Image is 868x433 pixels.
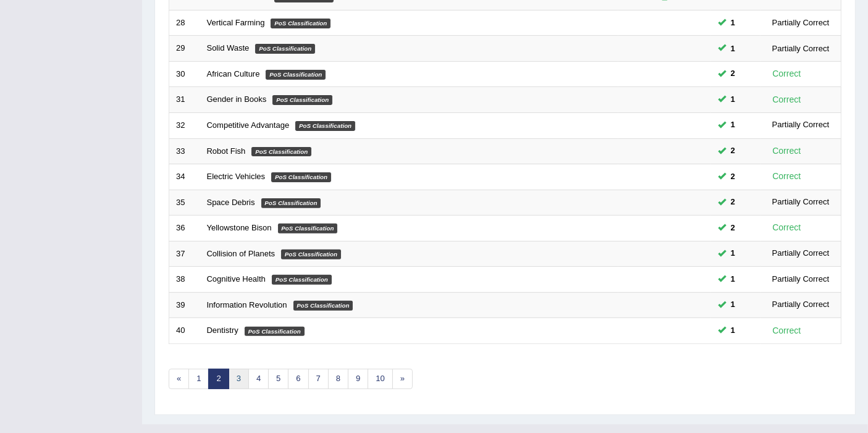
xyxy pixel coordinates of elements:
[726,93,740,106] span: You can still take this question
[255,44,315,54] em: PoS Classification
[767,273,834,286] div: Partially Correct
[272,275,332,285] em: PoS Classification
[726,67,740,80] span: You can still take this question
[207,18,265,27] a: Vertical Farming
[726,42,740,55] span: You can still take this question
[169,241,200,267] td: 37
[767,169,806,183] div: Correct
[726,119,740,132] span: You can still take this question
[169,138,200,164] td: 33
[726,16,740,29] span: You can still take this question
[767,119,834,132] div: Partially Correct
[726,222,740,235] span: You can still take this question
[207,120,290,130] a: Competitive Advantage
[726,196,740,209] span: You can still take this question
[266,70,326,80] em: PoS Classification
[308,369,329,389] a: 7
[767,144,806,158] div: Correct
[207,274,266,284] a: Cognitive Health
[278,224,338,233] em: PoS Classification
[348,369,368,389] a: 9
[169,292,200,318] td: 39
[169,318,200,344] td: 40
[207,300,287,309] a: Information Revolution
[767,67,806,81] div: Correct
[726,247,740,260] span: You can still take this question
[169,190,200,216] td: 35
[767,93,806,107] div: Correct
[207,43,250,53] a: Solid Waste
[169,10,200,36] td: 28
[207,249,276,258] a: Collision of Planets
[207,326,238,335] a: Dentistry
[767,221,806,235] div: Correct
[767,42,834,55] div: Partially Correct
[248,369,269,389] a: 4
[767,16,834,29] div: Partially Correct
[726,145,740,158] span: You can still take this question
[169,36,200,62] td: 29
[271,19,331,28] em: PoS Classification
[208,369,229,389] a: 2
[272,95,332,105] em: PoS Classification
[169,164,200,190] td: 34
[207,95,267,104] a: Gender in Books
[295,121,355,131] em: PoS Classification
[726,273,740,286] span: You can still take this question
[268,369,289,389] a: 5
[169,87,200,113] td: 31
[169,267,200,293] td: 38
[767,247,834,260] div: Partially Correct
[261,198,321,208] em: PoS Classification
[169,216,200,242] td: 36
[169,369,189,389] a: «
[229,369,249,389] a: 3
[293,301,353,311] em: PoS Classification
[207,146,246,156] a: Robot Fish
[188,369,209,389] a: 1
[392,369,413,389] a: »
[767,324,806,338] div: Correct
[207,223,272,232] a: Yellowstone Bison
[726,324,740,337] span: You can still take this question
[271,172,331,182] em: PoS Classification
[169,112,200,138] td: 32
[207,198,255,207] a: Space Debris
[251,147,311,157] em: PoS Classification
[281,250,341,259] em: PoS Classification
[328,369,348,389] a: 8
[169,61,200,87] td: 30
[726,170,740,183] span: You can still take this question
[245,327,305,337] em: PoS Classification
[207,69,260,78] a: African Culture
[368,369,392,389] a: 10
[726,298,740,311] span: You can still take this question
[767,196,834,209] div: Partially Correct
[767,298,834,311] div: Partially Correct
[288,369,308,389] a: 6
[207,172,266,181] a: Electric Vehicles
